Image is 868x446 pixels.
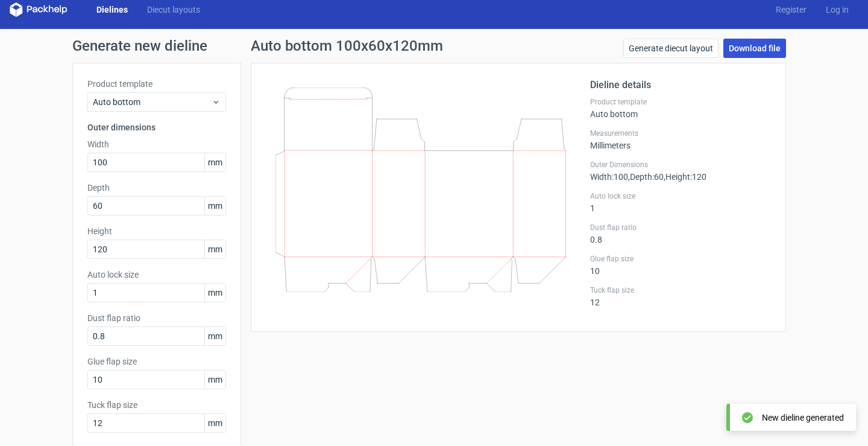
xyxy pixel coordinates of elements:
[204,327,225,345] span: mm
[590,285,771,307] div: 12
[590,191,771,201] label: Auto lock size
[766,4,816,16] a: Register
[590,223,771,232] label: Dust flap ratio
[590,285,771,295] label: Tuck flap size
[590,223,771,244] div: 0.8
[87,121,226,133] h3: Outer dimensions
[87,182,226,194] label: Depth
[137,4,210,16] a: Diecut layouts
[590,129,771,150] div: Millimeters
[87,4,137,16] a: Dielines
[816,4,858,16] a: Log in
[664,172,706,182] span: , Height : 120
[87,269,226,281] label: Auto lock size
[93,96,212,108] span: Auto bottom
[87,78,226,90] label: Product template
[72,39,796,53] h1: Generate new dieline
[590,97,771,107] label: Product template
[204,153,225,171] span: mm
[590,254,771,276] div: 10
[762,412,844,424] div: New dieline generated
[590,172,628,182] span: Width : 100
[87,399,226,411] label: Tuck flap size
[623,39,719,58] a: Generate diecut layout
[87,312,226,324] label: Dust flap ratio
[251,39,443,53] h1: Auto bottom 100x60x120mm
[87,355,226,368] label: Glue flap size
[590,78,771,92] h2: Dieline details
[87,225,226,237] label: Height
[590,97,771,119] div: Auto bottom
[204,197,225,215] span: mm
[590,254,771,264] label: Glue flap size
[628,172,664,182] span: , Depth : 60
[590,160,771,170] label: Outer Dimensions
[204,240,225,258] span: mm
[723,39,786,58] a: Download file
[204,284,225,302] span: mm
[590,129,771,138] label: Measurements
[87,138,226,150] label: Width
[590,191,771,213] div: 1
[204,414,225,432] span: mm
[204,371,225,389] span: mm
